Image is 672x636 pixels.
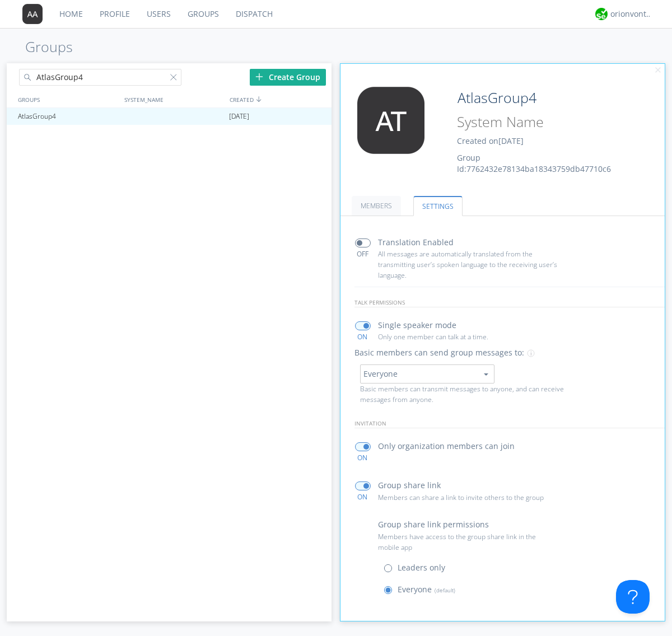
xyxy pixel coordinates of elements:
img: plus.svg [255,73,263,81]
p: Basic members can send group messages to: [354,347,524,359]
p: talk permissions [354,298,665,307]
span: [DATE] [498,135,524,146]
div: OFF [350,249,375,259]
p: Group share link [378,479,441,492]
p: Leaders only [398,562,445,574]
img: cancel.svg [654,67,662,74]
span: (default) [432,586,455,594]
p: Translation Enabled [378,236,454,249]
div: orionvontas+atlas+automation+org2 [610,8,652,20]
span: Created on [457,135,524,146]
input: Group Name [453,87,634,109]
a: MEMBERS [352,196,401,216]
img: 373638.png [349,87,433,154]
div: SYSTEM_NAME [122,91,227,107]
p: Only organization members can join [378,440,515,452]
p: Single speaker mode [378,319,456,331]
p: Group share link permissions [378,518,489,531]
p: Only one member can talk at a time. [378,331,557,342]
button: Everyone [360,364,494,384]
div: ON [350,332,375,342]
p: Members have access to the group share link in the mobile app [378,531,557,553]
img: 29d36aed6fa347d5a1537e7736e6aa13 [595,8,608,20]
p: Basic members can transmit messages to anyone, and can receive messages from anyone. [360,384,570,405]
a: AtlasGroup4[DATE] [7,108,332,125]
div: ON [350,453,375,462]
p: Everyone [398,583,455,596]
div: AtlasGroup4 [15,108,120,125]
p: invitation [354,419,665,428]
p: All messages are automatically translated from the transmitting user’s spoken language to the rec... [378,249,557,281]
input: System Name [453,111,634,133]
a: SETTINGS [413,196,463,216]
img: 373638.png [22,4,43,24]
p: Members can share a link to invite others to the group [378,492,557,503]
div: Create Group [250,69,326,86]
div: ON [350,492,375,502]
span: [DATE] [229,108,249,125]
span: Group Id: 7762432e78134ba18343759db47710c6 [457,152,611,174]
iframe: Toggle Customer Support [616,580,650,614]
div: CREATED [227,91,333,107]
input: Search groups [19,69,181,86]
div: GROUPS [15,91,119,107]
